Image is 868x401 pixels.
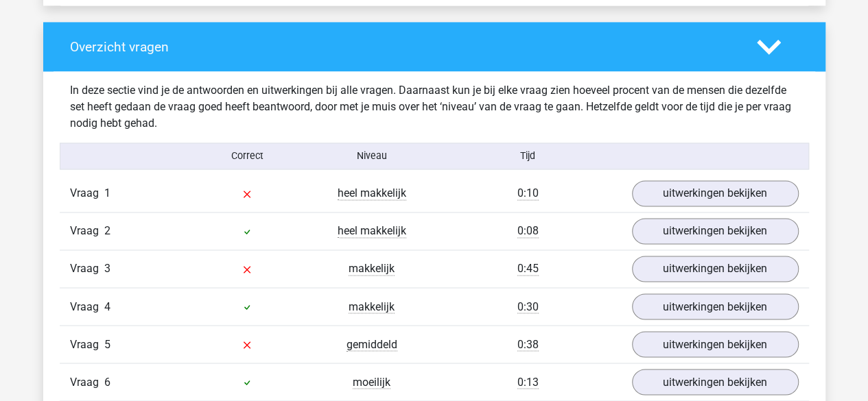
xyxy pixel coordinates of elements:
[632,369,799,395] a: uitwerkingen bekijken
[632,218,799,244] a: uitwerkingen bekijken
[517,262,539,276] span: 0:45
[517,337,539,351] span: 0:38
[70,298,104,315] span: Vraag
[70,374,104,390] span: Vraag
[517,224,539,238] span: 0:08
[517,300,539,313] span: 0:30
[104,262,110,275] span: 3
[70,336,104,352] span: Vraag
[434,149,621,163] div: Tijd
[349,300,395,313] span: makkelijk
[632,256,799,282] a: uitwerkingen bekijken
[632,293,799,319] a: uitwerkingen bekijken
[104,300,110,313] span: 4
[632,331,799,357] a: uitwerkingen bekijken
[70,260,104,277] span: Vraag
[632,180,799,206] a: uitwerkingen bekijken
[185,149,309,163] div: Correct
[70,185,104,202] span: Vraag
[104,337,110,350] span: 5
[70,39,736,55] h4: Overzicht vragen
[517,186,539,200] span: 0:10
[349,262,395,276] span: makkelijk
[104,375,110,388] span: 6
[309,149,434,163] div: Niveau
[353,375,390,389] span: moeilijk
[347,337,397,351] span: gemiddeld
[517,375,539,389] span: 0:13
[338,224,406,238] span: heel makkelijk
[70,223,104,239] span: Vraag
[338,186,406,200] span: heel makkelijk
[104,186,110,199] span: 1
[60,82,809,132] div: In deze sectie vind je de antwoorden en uitwerkingen bij alle vragen. Daarnaast kun je bij elke v...
[104,224,110,237] span: 2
